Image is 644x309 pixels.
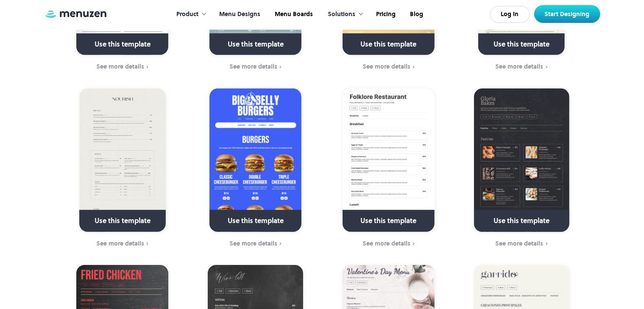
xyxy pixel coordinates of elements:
[328,10,355,19] div: Solutions
[368,1,402,28] a: Pricing
[267,1,319,28] a: Menu Boards
[460,62,583,72] a: See more details
[194,239,317,248] a: See more details
[402,1,429,28] a: Blog
[319,1,368,28] div: Solutions
[96,240,144,247] div: See more details
[327,62,450,72] a: See more details
[362,63,410,70] div: See more details
[460,239,583,248] a: See more details
[176,10,198,19] div: Product
[327,239,450,248] a: See more details
[168,1,211,28] div: Product
[96,63,144,70] div: See more details
[496,63,544,70] div: See more details
[490,6,530,23] a: Log In
[79,88,165,232] a: Use this template
[209,88,301,232] a: Use this template
[61,239,184,248] a: See more details
[496,240,544,247] div: See more details
[534,5,600,23] a: Start Designing
[194,62,317,72] a: See more details
[362,240,410,247] div: See more details
[229,63,277,70] div: See more details
[474,88,569,232] a: Use this template
[343,88,435,232] a: Use this template
[229,240,277,247] div: See more details
[61,62,184,72] a: See more details
[211,1,267,28] a: Menu Designs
